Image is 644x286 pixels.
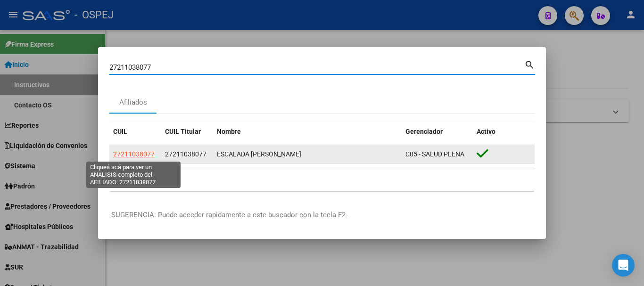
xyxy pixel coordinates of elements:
[165,128,201,135] span: CUIL Titular
[213,122,402,142] datatable-header-cell: Nombre
[161,122,213,142] datatable-header-cell: CUIL Titular
[217,128,241,135] span: Nombre
[217,149,398,160] div: ESCALADA [PERSON_NAME]
[402,122,473,142] datatable-header-cell: Gerenciador
[113,128,127,135] span: CUIL
[405,128,443,135] span: Gerenciador
[109,210,535,221] p: -SUGERENCIA: Puede acceder rapidamente a este buscador con la tecla F2-
[612,254,635,277] div: Open Intercom Messenger
[473,122,535,142] datatable-header-cell: Activo
[477,128,495,135] span: Activo
[405,150,464,158] span: C05 - SALUD PLENA
[109,167,535,191] div: 1 total
[113,150,155,158] span: 27211038077
[109,122,161,142] datatable-header-cell: CUIL
[119,97,147,108] div: Afiliados
[165,150,206,158] span: 27211038077
[524,58,535,70] mat-icon: search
